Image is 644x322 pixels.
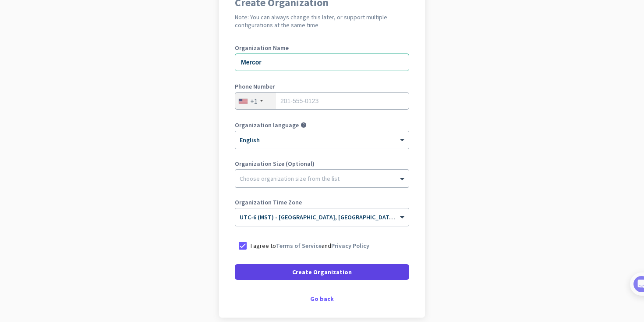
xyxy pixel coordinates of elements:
button: Create Organization [235,264,409,280]
div: +1 [250,97,258,105]
label: Phone Number [235,83,409,89]
label: Organization Time Zone [235,199,409,205]
span: Create Organization [292,268,352,276]
label: Organization Size (Optional) [235,161,409,167]
div: Go back [235,296,409,302]
h2: Note: You can always change this later, or support multiple configurations at the same time [235,13,409,29]
a: Terms of Service [276,242,322,250]
label: Organization language [235,122,299,128]
i: help [301,122,307,128]
input: 201-555-0123 [235,92,409,110]
input: What is the name of your organization? [235,54,409,71]
p: I agree to and [251,241,369,250]
a: Privacy Policy [331,242,369,250]
label: Organization Name [235,45,409,51]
